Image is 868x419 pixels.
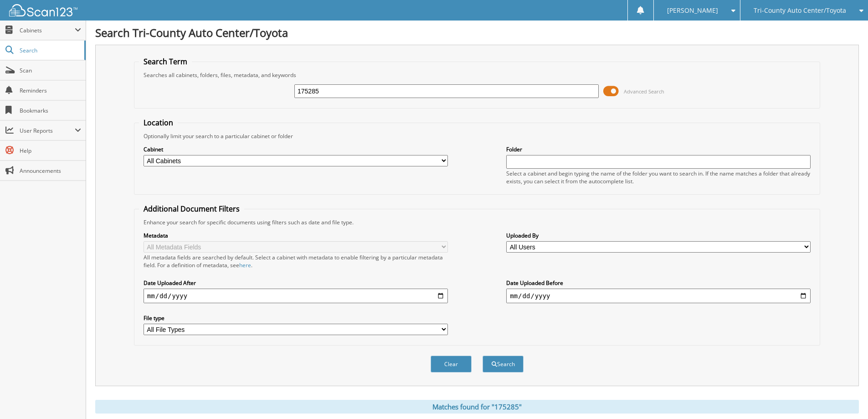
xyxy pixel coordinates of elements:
[139,132,815,140] div: Optionally limit your search to a particular cabinet or folder
[20,127,75,134] span: User Reports
[139,71,815,79] div: Searches all cabinets, folders, files, metadata, and keywords
[95,400,859,414] div: Matches found for "175285"
[624,88,664,95] span: Advanced Search
[20,67,81,74] span: Scan
[144,232,448,239] label: Metadata
[431,356,472,372] button: Clear
[144,145,448,153] label: Cabinet
[139,118,178,128] legend: Location
[139,57,192,67] legend: Search Term
[20,147,81,155] span: Help
[20,47,80,54] span: Search
[20,26,75,34] span: Cabinets
[506,289,811,303] input: end
[667,8,718,13] span: [PERSON_NAME]
[239,261,251,269] a: here
[139,204,244,214] legend: Additional Document Filters
[144,253,448,269] div: All metadata fields are searched by default. Select a cabinet with metadata to enable filtering b...
[506,232,811,239] label: Uploaded By
[483,356,524,372] button: Search
[9,4,77,16] img: scan123-logo-white.svg
[139,218,815,226] div: Enhance your search for specific documents using filters such as date and file type.
[506,145,811,153] label: Folder
[144,314,448,322] label: File type
[20,107,81,114] span: Bookmarks
[506,279,811,287] label: Date Uploaded Before
[144,279,448,287] label: Date Uploaded After
[144,289,448,303] input: start
[754,8,846,13] span: Tri-County Auto Center/Toyota
[20,87,81,94] span: Reminders
[95,25,859,40] h1: Search Tri-County Auto Center/Toyota
[506,170,811,185] div: Select a cabinet and begin typing the name of the folder you want to search in. If the name match...
[20,167,81,175] span: Announcements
